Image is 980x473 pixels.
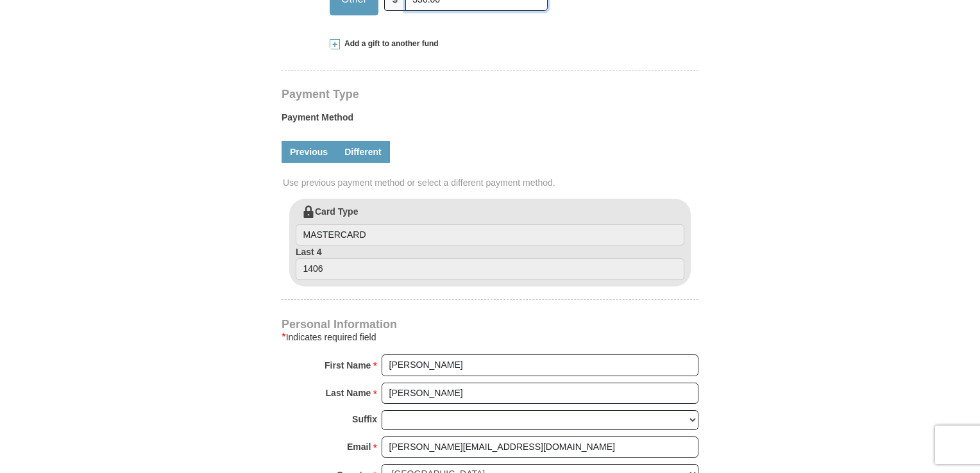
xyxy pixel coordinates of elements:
h4: Personal Information [282,319,698,329]
input: Card Type [296,224,684,246]
span: Use previous payment method or select a different payment method. [283,176,700,189]
h4: Payment Type [282,89,698,99]
strong: First Name [325,356,371,374]
a: Previous [282,141,336,163]
strong: Last Name [326,384,371,402]
label: Card Type [296,205,684,246]
input: Last 4 [296,258,684,280]
strong: Email [347,438,371,456]
strong: Suffix [352,410,377,428]
span: Add a gift to another fund [340,38,439,49]
div: Indicates required field [282,329,698,345]
a: Different [336,141,390,163]
label: Payment Method [282,111,698,130]
label: Last 4 [296,245,684,280]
